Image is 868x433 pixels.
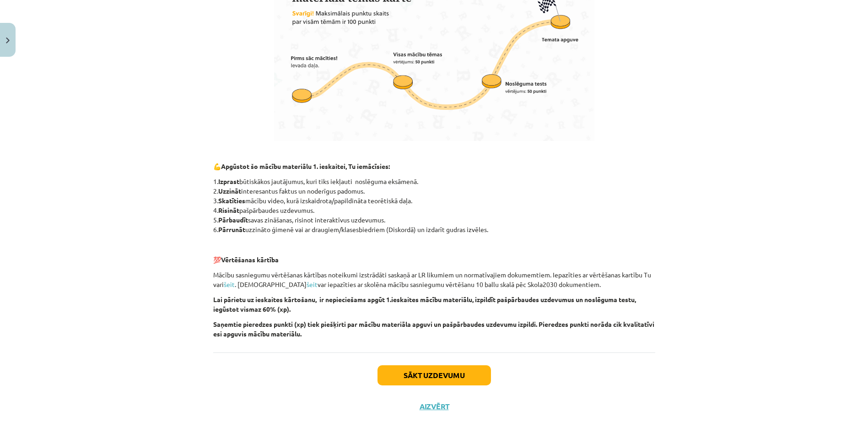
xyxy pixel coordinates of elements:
[221,255,279,264] strong: Vērtēšanas kārtība
[221,162,390,170] strong: Apgūstot šo mācību materiālu 1. ieskaitei, Tu iemācīsies:
[218,206,239,214] strong: Risināt
[213,320,654,338] strong: Saņemtie pieredzes punkti (xp) tiek piešķirti par mācību materiāla apguvi un pašpārbaudes uzdevum...
[213,255,655,265] p: 💯
[218,216,248,224] strong: Pārbaudīt
[218,196,245,205] strong: Skatīties
[213,270,655,289] p: Mācību sasniegumu vērtēšanas kārtības noteikumi izstrādāti saskaņā ar LR likumiem un normatīvajie...
[218,187,241,195] strong: Uzzināt
[213,162,655,171] p: 💪
[6,38,10,43] img: icon-close-lesson-0947bae3869378f0d4975bcd49f059093ad1ed9edebbc8119c70593378902aed.svg
[213,295,636,313] strong: Lai pārietu uz ieskaites kārtošanu, ir nepieciešams apgūt 1.ieskaites mācību materiālu, izpildīt ...
[377,365,491,385] button: Sākt uzdevumu
[417,402,452,411] button: Aizvērt
[307,280,318,288] a: šeit
[218,225,245,233] strong: Pārrunāt
[213,177,655,234] p: 1. būtiskākos jautājumus, kuri tiks iekļauti noslēguma eksāmenā. 2. interesantus faktus un noderī...
[224,280,235,288] a: šeit
[218,177,239,185] strong: Izprast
